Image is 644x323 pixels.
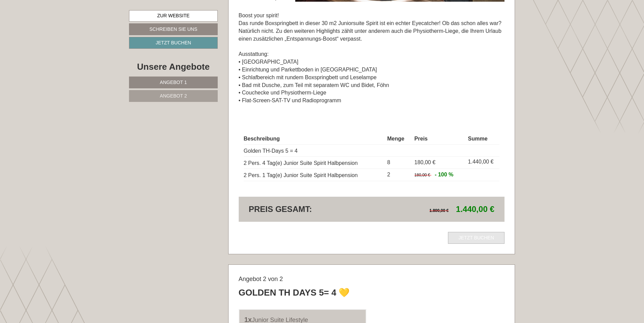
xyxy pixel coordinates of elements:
th: Menge [384,134,411,144]
td: 8 [384,156,411,169]
th: Summe [465,134,499,144]
span: 180,00 € [414,173,430,177]
td: 1.440,00 € [465,156,499,169]
td: 2 Pers. 1 Tag(e) Junior Suite Spirit Halbpension [244,169,385,181]
th: Preis [412,134,465,144]
td: Golden TH-Days 5 = 4 [244,145,385,157]
a: Jetzt buchen [129,37,218,49]
a: Zur Website [129,10,218,22]
div: Preis gesamt: [244,203,372,215]
div: Golden TH Days 5= 4 💛 [239,286,350,299]
span: Angebot 2 [160,93,187,99]
a: Schreiben Sie uns [129,23,218,35]
span: Angebot 1 [160,80,187,85]
span: 180,00 € [414,159,435,165]
div: Unsere Angebote [129,61,218,73]
span: - 100 % [435,172,453,177]
span: 1.800,00 € [429,208,449,213]
td: 2 [384,169,411,181]
td: 2 Pers. 4 Tag(e) Junior Suite Spirit Halbpension [244,156,385,169]
span: Angebot 2 von 2 [239,276,283,282]
p: Boost your spirit! Das runde Boxspringbett in dieser 30 m2 Juniorsuite Spirit ist ein echter Eyec... [239,12,505,105]
span: 1.440,00 € [456,204,494,214]
a: Jetzt buchen [448,232,505,244]
th: Beschreibung [244,134,385,144]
